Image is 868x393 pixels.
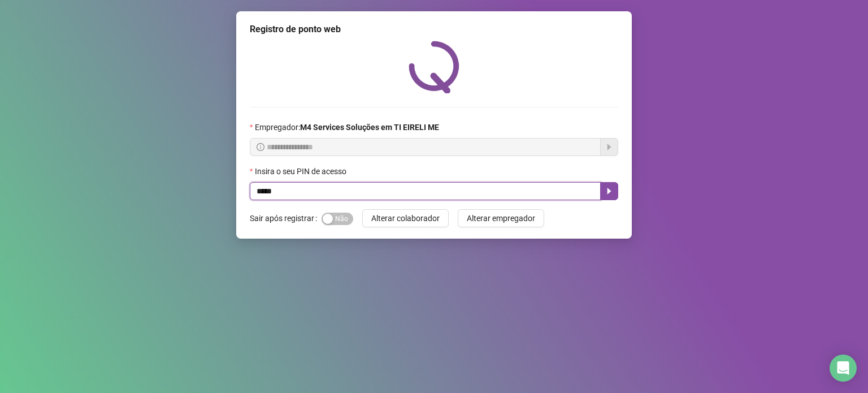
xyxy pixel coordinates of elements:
div: Registro de ponto web [250,23,618,36]
button: Alterar colaborador [362,209,449,227]
label: Sair após registrar [250,209,322,227]
span: caret-right [605,187,614,196]
span: Empregador : [255,121,439,133]
span: Alterar colaborador [371,212,440,224]
div: Open Intercom Messenger [830,355,857,382]
span: info-circle [257,143,264,151]
strong: M4 Services Soluções em TI EIRELI ME [300,123,439,132]
span: Alterar empregador [467,212,535,224]
img: QRPoint [409,41,459,93]
button: Alterar empregador [458,209,544,227]
label: Insira o seu PIN de acesso [250,165,354,178]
